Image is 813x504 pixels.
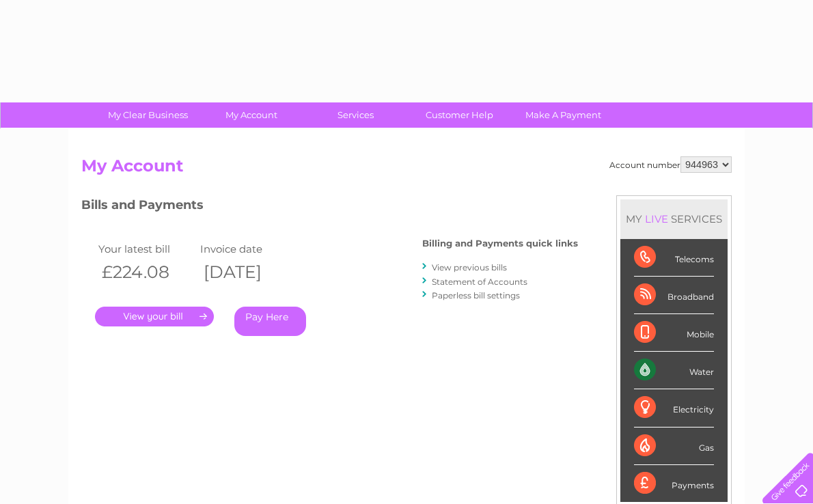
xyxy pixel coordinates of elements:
a: . [95,307,214,326]
a: View previous bills [432,262,507,272]
div: Mobile [634,314,714,352]
a: Make A Payment [507,102,620,128]
h2: My Account [81,156,732,182]
div: Electricity [634,389,714,427]
div: Telecoms [634,239,714,277]
div: LIVE [642,212,671,225]
th: [DATE] [197,258,299,286]
a: My Clear Business [92,102,204,128]
a: Customer Help [403,102,516,128]
div: Water [634,352,714,389]
a: Pay Here [234,307,306,336]
a: Paperless bill settings [432,290,520,300]
div: Account number [609,156,732,173]
td: Invoice date [197,240,299,258]
th: £224.08 [95,258,197,286]
div: Payments [634,465,714,502]
td: Your latest bill [95,240,197,258]
h4: Billing and Payments quick links [422,238,578,249]
a: Services [299,102,412,128]
div: MY SERVICES [620,199,728,238]
div: Broadband [634,277,714,314]
div: Gas [634,428,714,465]
a: Statement of Accounts [432,277,527,287]
h3: Bills and Payments [81,195,578,219]
a: My Account [195,102,308,128]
